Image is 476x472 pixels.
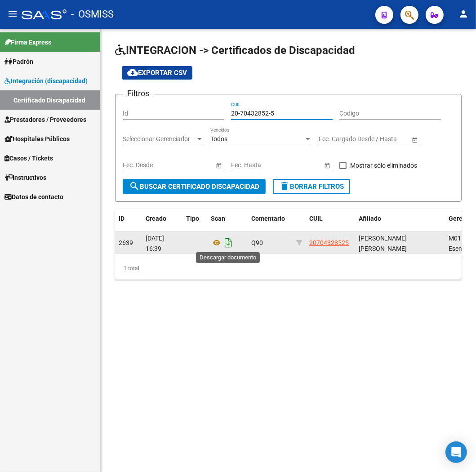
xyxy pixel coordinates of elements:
datatable-header-cell: Scan [207,209,248,228]
span: Exportar CSV [127,69,187,77]
span: INTEGRACION -> Certificados de Discapacidad [115,44,355,57]
span: CUIL [309,215,323,222]
span: Seleccionar Gerenciador [123,135,196,143]
input: Start date [231,161,259,169]
span: 2639 [119,239,133,246]
input: Start date [123,161,151,169]
button: Open calendar [410,135,419,144]
span: [DATE] 16:39 [146,235,164,252]
input: End date [267,161,311,169]
span: Mostrar sólo eliminados [350,160,417,171]
input: End date [158,161,202,169]
h3: Filtros [123,87,154,100]
mat-icon: person [458,9,469,19]
span: Padrón [4,57,33,67]
mat-icon: cloud_download [127,67,138,78]
button: Borrar Filtros [273,179,350,194]
mat-icon: delete [279,181,290,191]
span: Borrar Filtros [279,183,344,191]
span: Integración (discapacidad) [4,76,88,86]
span: Hospitales Públicos [4,134,70,144]
span: 20704328525 [309,239,349,246]
span: Instructivos [4,173,46,183]
span: Prestadores / Proveedores [4,115,86,125]
input: Start date [319,135,347,143]
datatable-header-cell: CUIL [306,209,355,228]
datatable-header-cell: Comentario [248,209,293,228]
span: - OSMISS [71,4,114,24]
span: Creado [146,215,166,222]
datatable-header-cell: Creado [142,209,182,228]
datatable-header-cell: Tipo [182,209,207,228]
datatable-header-cell: ID [115,209,142,228]
datatable-header-cell: Afiliado [355,209,445,228]
span: [PERSON_NAME] [PERSON_NAME] [PERSON_NAME] [359,235,407,263]
mat-icon: search [129,181,140,191]
input: End date [354,135,398,143]
span: Firma Express [4,37,51,47]
span: Comentario [251,215,285,222]
span: Buscar Certificado Discapacidad [129,183,259,191]
button: Open calendar [214,160,223,170]
i: Descargar documento [222,236,234,250]
mat-icon: menu [7,9,18,19]
button: Exportar CSV [122,66,192,80]
span: Casos / Tickets [4,153,53,163]
div: Open Intercom Messenger [445,441,467,463]
span: Q90 [251,239,263,246]
span: Afiliado [359,215,381,222]
div: 1 total [115,257,462,280]
span: Todos [210,135,227,142]
span: Datos de contacto [4,192,63,202]
span: ID [119,215,125,222]
button: Buscar Certificado Discapacidad [123,179,266,194]
span: Scan [211,215,225,222]
span: Tipo [186,215,199,222]
button: Open calendar [322,160,332,170]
